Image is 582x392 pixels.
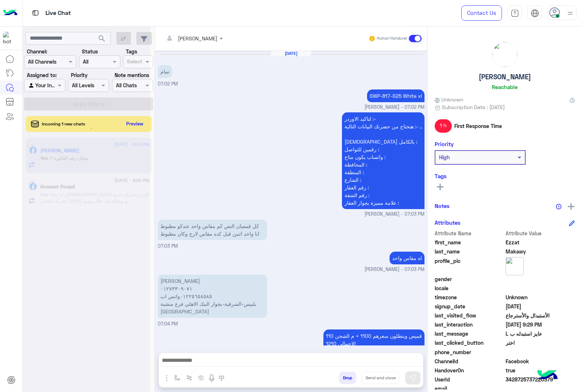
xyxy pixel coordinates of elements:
p: 30/8/2025, 7:03 PM [158,220,267,240]
div: loading... [80,122,93,135]
img: send voice note [207,374,216,383]
span: Makawy [506,248,575,255]
span: عايز استبدله ب L [506,330,575,337]
span: last_message [435,330,504,337]
span: 07:02 PM [158,81,178,87]
span: last_name [435,248,504,255]
button: Drop [339,372,356,384]
p: 30/8/2025, 7:02 PM [158,65,172,78]
img: Logo [3,5,17,21]
span: 07:03 PM [158,243,178,249]
span: null [506,275,575,283]
span: Unknown [506,293,575,301]
span: profile_pic [435,257,504,274]
a: Contact Us [461,5,502,21]
span: last_clicked_button [435,339,504,347]
h6: Priority [435,141,454,147]
p: 30/8/2025, 7:02 PM [367,89,424,102]
h6: Reachable [492,84,518,90]
img: picture [493,42,517,67]
span: 2024-09-15T13:00:35.386Z [506,303,575,310]
span: UserId [435,376,504,383]
span: gender [435,275,504,283]
span: locale [435,284,504,292]
h6: Notes [435,203,450,209]
a: tab [507,5,522,21]
span: اختر [506,339,575,347]
small: Human Handover [377,36,407,41]
span: [PERSON_NAME] - 07:03 PM [364,266,424,273]
span: Attribute Name [435,229,504,237]
span: Ezzat [506,239,575,246]
span: last_interaction [435,321,504,328]
span: 3428725737220379 [506,376,575,383]
span: phone_number [435,348,504,356]
img: create order [198,375,204,381]
span: [PERSON_NAME] - 07:03 PM [364,211,424,218]
span: 07:04 PM [158,321,178,327]
p: 30/8/2025, 7:04 PM [158,275,267,318]
span: true [506,367,575,374]
img: tab [31,8,40,17]
span: [PERSON_NAME] - 07:02 PM [364,104,424,111]
div: Select [126,57,142,67]
p: 30/8/2025, 7:03 PM [390,252,424,264]
span: الأستبدال والأسترجاع [506,312,575,319]
span: 2025-09-04T18:29:01.958Z [506,321,575,328]
button: Trigger scenario [183,372,195,384]
span: Subscription Date : [DATE] [442,103,505,111]
span: 1 h [435,119,452,132]
span: Unknown [435,96,463,103]
span: last_visited_flow [435,312,504,319]
span: first_name [435,239,504,246]
img: select flow [174,375,180,381]
span: timezone [435,293,504,301]
p: 30/8/2025, 7:07 PM [323,329,424,357]
h6: [DATE] [271,51,311,56]
img: make a call [219,375,224,381]
img: add [568,203,574,210]
img: tab [531,9,539,17]
button: select flow [171,372,183,384]
p: Live Chat [45,8,71,18]
button: Send and close [362,372,400,384]
img: profile [566,9,575,18]
p: 30/8/2025, 7:03 PM [342,112,424,209]
span: ChannelId [435,357,504,365]
span: Attribute Value [506,229,575,237]
span: signup_date [435,303,504,310]
img: send message [409,374,416,381]
img: Trigger scenario [186,375,192,381]
button: create order [195,372,207,384]
h5: [PERSON_NAME] [479,73,531,81]
span: null [506,284,575,292]
img: hulul-logo.png [535,363,560,388]
img: tab [511,9,519,17]
img: notes [556,204,562,209]
span: 0 [506,357,575,365]
img: send attachment [162,374,171,383]
h6: Attributes [435,219,461,226]
h6: Tags [435,173,575,179]
img: 713415422032625 [3,32,16,45]
span: null [506,348,575,356]
img: picture [506,257,524,275]
span: First Response Time [454,122,502,130]
span: HandoverOn [435,367,504,374]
